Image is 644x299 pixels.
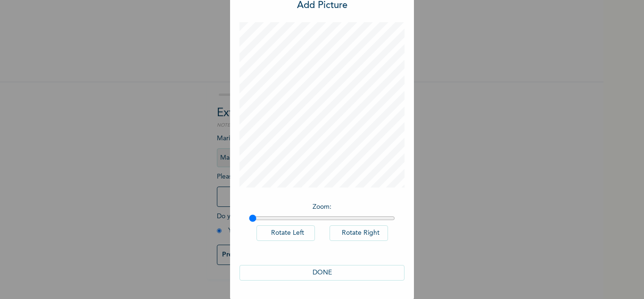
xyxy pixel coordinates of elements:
button: DONE [239,265,405,281]
span: Please add a recent Passport Photograph [217,173,387,212]
p: Zoom : [249,202,395,212]
button: Rotate Left [256,225,315,241]
button: Rotate Right [330,225,388,241]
